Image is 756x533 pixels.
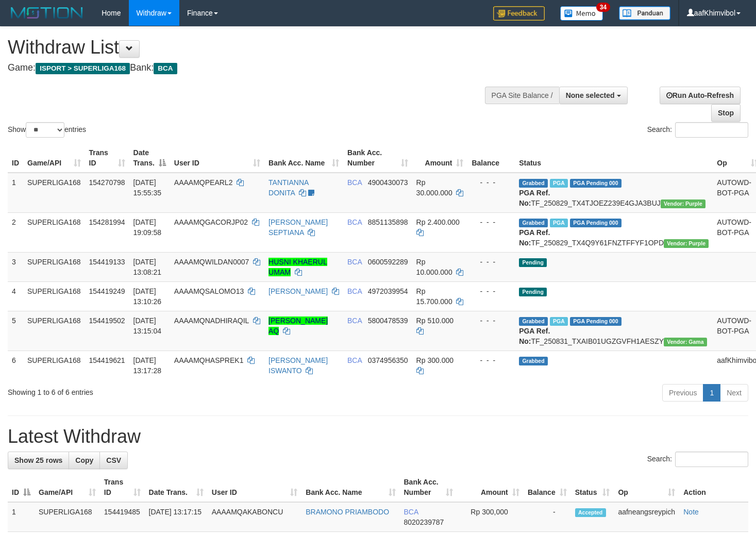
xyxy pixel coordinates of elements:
[347,317,362,325] span: BCA
[89,287,125,295] span: 154419249
[145,502,208,532] td: [DATE] 13:17:15
[133,178,162,197] span: [DATE] 15:55:35
[485,87,559,104] div: PGA Site Balance /
[23,173,85,213] td: SUPERLIGA168
[8,311,23,351] td: 5
[675,452,748,467] input: Search:
[268,178,309,197] a: TANTIANNA DONITA
[26,122,64,138] select: Showentries
[174,317,249,325] span: AAAAMQNADHIRAQIL
[14,456,62,464] span: Show 25 rows
[472,315,511,326] div: - - -
[174,356,244,364] span: AAAAMQHASPREK1
[89,178,125,187] span: 154270798
[23,212,85,252] td: SUPERLIGA168
[306,508,389,516] a: BRAMONO PRIAMBODO
[675,122,748,138] input: Search:
[570,317,621,326] span: PGA Pending
[174,287,244,295] span: AAAAMQSALOMO13
[519,258,547,267] span: Pending
[89,258,125,266] span: 154419133
[268,287,328,295] a: [PERSON_NAME]
[69,452,100,469] a: Copy
[170,143,264,173] th: User ID: activate to sort column ascending
[106,456,121,464] span: CSV
[8,173,23,213] td: 1
[519,327,550,345] b: PGA Ref. No:
[8,281,23,311] td: 4
[711,104,741,122] a: Stop
[368,356,408,364] span: Copy 0374956350 to clipboard
[129,143,170,173] th: Date Trans.: activate to sort column descending
[519,357,548,365] span: Grabbed
[8,5,86,21] img: MOTION_logo.png
[23,311,85,351] td: SUPERLIGA168
[570,219,621,227] span: PGA Pending
[560,6,603,21] img: Button%20Memo.svg
[133,287,162,306] span: [DATE] 13:10:26
[647,452,748,467] label: Search:
[208,502,301,532] td: AAAAMQAKABONCU
[664,239,709,248] span: Vendor URL: https://trx4.1velocity.biz
[524,502,571,532] td: -
[8,473,35,502] th: ID: activate to sort column descending
[404,518,444,526] span: Copy 8020239787 to clipboard
[133,317,162,335] span: [DATE] 13:15:04
[550,179,568,188] span: Marked by aafmaleo
[550,317,568,326] span: Marked by aafsoycanthlai
[683,508,699,516] a: Note
[347,287,362,295] span: BCA
[571,473,614,502] th: Status: activate to sort column ascending
[99,452,128,469] a: CSV
[368,317,408,325] span: Copy 5800478539 to clipboard
[614,473,679,502] th: Op: activate to sort column ascending
[575,508,606,517] span: Accepted
[457,502,524,532] td: Rp 300,000
[100,502,145,532] td: 154419485
[264,143,343,173] th: Bank Acc. Name: activate to sort column ascending
[8,143,23,173] th: ID
[23,252,85,281] td: SUPERLIGA168
[515,143,713,173] th: Status
[416,356,453,364] span: Rp 300.000
[457,473,524,502] th: Amount: activate to sort column ascending
[368,287,408,295] span: Copy 4972039954 to clipboard
[400,473,457,502] th: Bank Acc. Number: activate to sort column ascending
[75,456,93,464] span: Copy
[550,219,568,227] span: Marked by aafnonsreyleab
[133,218,162,237] span: [DATE] 19:09:58
[368,258,408,266] span: Copy 0600592289 to clipboard
[619,6,670,20] img: panduan.png
[368,178,408,187] span: Copy 4900430073 to clipboard
[8,252,23,281] td: 3
[664,338,707,346] span: Vendor URL: https://trx31.1velocity.biz
[662,384,703,402] a: Previous
[660,87,741,104] a: Run Auto-Refresh
[8,426,748,447] h1: Latest Withdraw
[614,502,679,532] td: aafneangsreypich
[23,143,85,173] th: Game/API: activate to sort column ascending
[416,218,460,226] span: Rp 2.400.000
[35,473,100,502] th: Game/API: activate to sort column ascending
[268,317,328,335] a: [PERSON_NAME] AQ
[519,219,548,227] span: Grabbed
[23,351,85,380] td: SUPERLIGA168
[268,356,328,375] a: [PERSON_NAME] ISWANTO
[596,3,610,12] span: 34
[519,189,550,207] b: PGA Ref. No:
[268,258,327,276] a: HUSNI KHAERUL UMAM
[89,317,125,325] span: 154419502
[679,473,748,502] th: Action
[8,502,35,532] td: 1
[412,143,468,173] th: Amount: activate to sort column ascending
[8,122,86,138] label: Show entries
[36,63,130,74] span: ISPORT > SUPERLIGA168
[8,351,23,380] td: 6
[145,473,208,502] th: Date Trans.: activate to sort column ascending
[23,281,85,311] td: SUPERLIGA168
[133,356,162,375] span: [DATE] 13:17:28
[472,217,511,227] div: - - -
[268,218,328,237] a: [PERSON_NAME] SEPTIANA
[493,6,545,21] img: Feedback.jpg
[404,508,418,516] span: BCA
